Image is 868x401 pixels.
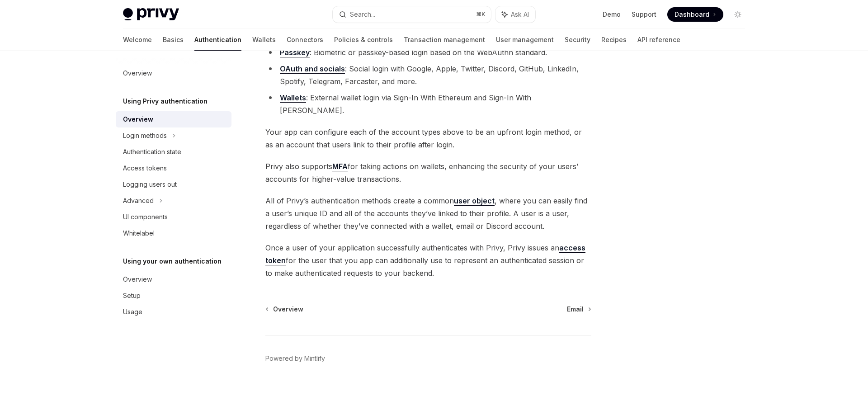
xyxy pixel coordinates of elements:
span: Ask AI [511,10,529,19]
a: Whitelabel [116,225,231,241]
span: Once a user of your application successfully authenticates with Privy, Privy issues an for the us... [265,241,591,279]
li: : Biometric or passkey-based login based on the WebAuthn standard. [265,46,591,59]
a: Demo [603,10,621,19]
div: Overview [123,114,153,125]
button: Toggle dark mode [731,7,745,22]
a: MFA [332,162,348,171]
div: Logging users out [123,179,177,190]
div: Whitelabel [123,228,155,239]
a: Connectors [287,29,323,51]
a: Transaction management [404,29,485,51]
a: Access tokens [116,160,231,176]
a: Logging users out [116,176,231,193]
div: Overview [123,68,152,79]
a: Email [567,305,590,314]
a: Authentication state [116,144,231,160]
div: Setup [123,290,141,301]
span: Your app can configure each of the account types above to be an upfront login method, or as an ac... [265,126,591,151]
a: Passkey [280,48,310,57]
span: ⌘ K [476,11,486,18]
a: Support [632,10,656,19]
a: Overview [116,111,231,127]
button: Search...⌘K [333,6,491,23]
a: Security [565,29,590,51]
a: Wallets [252,29,276,51]
div: Access tokens [123,163,167,174]
a: Powered by Mintlify [265,354,325,363]
div: Login methods [123,130,167,141]
a: OAuth and socials [280,64,345,74]
a: Setup [116,288,231,304]
a: Policies & controls [334,29,393,51]
h5: Using your own authentication [123,256,222,267]
span: Dashboard [675,10,709,19]
button: Ask AI [495,6,535,23]
a: Usage [116,304,231,320]
div: Authentication state [123,146,181,157]
a: User management [496,29,554,51]
a: Authentication [194,29,241,51]
a: Wallets [280,93,306,103]
span: Email [567,305,584,314]
a: Overview [116,65,231,81]
a: Welcome [123,29,152,51]
li: : External wallet login via Sign-In With Ethereum and Sign-In With [PERSON_NAME]. [265,91,591,117]
span: Privy also supports for taking actions on wallets, enhancing the security of your users’ accounts... [265,160,591,185]
span: Overview [273,305,303,314]
div: UI components [123,212,168,222]
a: UI components [116,209,231,225]
a: user object [454,196,495,206]
h5: Using Privy authentication [123,96,208,107]
img: light logo [123,8,179,21]
a: Dashboard [667,7,723,22]
div: Overview [123,274,152,285]
div: Advanced [123,195,154,206]
a: Basics [163,29,184,51]
a: Overview [266,305,303,314]
li: : Social login with Google, Apple, Twitter, Discord, GitHub, LinkedIn, Spotify, Telegram, Farcast... [265,62,591,88]
span: All of Privy’s authentication methods create a common , where you can easily find a user’s unique... [265,194,591,232]
a: Recipes [601,29,627,51]
div: Usage [123,307,142,317]
a: API reference [637,29,680,51]
a: Overview [116,271,231,288]
div: Search... [350,9,375,20]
